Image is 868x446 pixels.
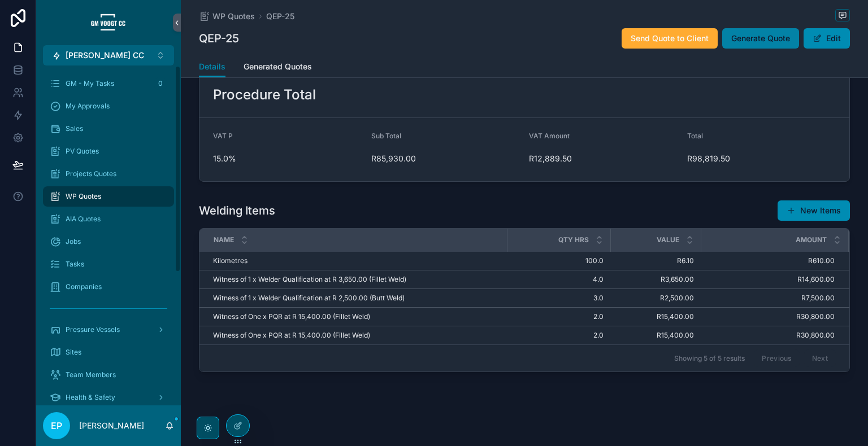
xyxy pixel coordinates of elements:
a: My Approvals [43,96,174,116]
button: Edit [804,28,850,49]
a: PV Quotes [43,141,174,161]
span: Generated Quotes [244,61,312,72]
span: Qty Hrs [558,235,589,244]
span: Name [214,235,234,244]
div: scrollable content [36,65,181,405]
span: R7,500.00 [701,294,835,303]
a: Generated Quotes [244,56,312,79]
h1: QEP-25 [199,30,239,46]
a: Sites [43,342,174,362]
span: Team Members [66,370,116,379]
a: Companies [43,277,174,297]
a: Sales [43,119,174,139]
span: PV Quotes [66,147,99,156]
span: R12,889.50 [529,153,678,164]
span: Witness of 1 x Welder Qualification at R 2,500.00 (Butt Weld) [213,294,405,303]
span: Jobs [66,237,81,246]
span: 2.0 [514,312,604,321]
p: [PERSON_NAME] [79,420,144,431]
span: 2.0 [514,331,604,340]
span: 15.0% [213,153,362,164]
span: WP Quotes [212,11,255,22]
span: VAT P [213,132,233,140]
span: [PERSON_NAME] CC [66,50,144,61]
button: Send Quote to Client [622,28,718,49]
span: Health & Safety [66,393,115,402]
h2: Procedure Total [213,86,316,104]
h1: Welding Items [199,203,275,218]
span: Total [687,132,703,140]
span: Projects Quotes [66,169,116,178]
span: R15,400.00 [617,331,694,340]
span: R2,500.00 [617,294,694,303]
span: R3,650.00 [617,275,694,284]
a: Jobs [43,231,174,252]
span: Pressure Vessels [66,325,120,334]
span: Sites [66,348,81,357]
button: Select Button [43,45,174,65]
span: AIA Quotes [66,215,101,224]
span: Showing 5 of 5 results [674,354,745,363]
a: Health & Safety [43,387,174,408]
span: Witness of One x PQR at R 15,400.00 (Fillet Weld) [213,331,370,340]
span: VAT Amount [529,132,570,140]
a: Team Members [43,365,174,385]
span: R15,400.00 [617,312,694,321]
span: Sub Total [371,132,401,140]
button: New Items [778,200,850,221]
a: GM - My Tasks0 [43,73,174,94]
span: R30,800.00 [701,312,835,321]
span: R30,800.00 [701,331,835,340]
span: Witness of One x PQR at R 15,400.00 (Fillet Weld) [213,312,370,321]
a: QEP-25 [266,11,294,22]
span: Details [199,61,225,72]
a: Pressure Vessels [43,320,174,340]
a: Projects Quotes [43,164,174,184]
span: R98,819.50 [687,153,836,164]
span: Companies [66,282,102,291]
a: Tasks [43,254,174,274]
span: Sales [66,124,83,133]
span: 4.0 [514,275,604,284]
div: 0 [154,77,167,90]
span: EP [51,419,62,432]
span: GM - My Tasks [66,79,114,88]
span: Generate Quote [731,33,790,44]
button: Generate Quote [722,28,799,49]
span: R610.00 [701,256,835,265]
span: Kilometres [213,256,248,265]
span: R6.10 [617,256,694,265]
span: R14,600.00 [701,275,835,284]
span: 3.0 [514,294,604,303]
span: WP Quotes [66,192,101,201]
span: Amount [796,235,827,244]
img: App logo [90,14,127,32]
span: 100.0 [514,256,604,265]
span: Value [657,235,679,244]
a: AIA Quotes [43,209,174,229]
span: My Approvals [66,102,110,111]
span: Send Quote to Client [631,33,709,44]
span: Witness of 1 x Welder Qualification at R 3,650.00 (Fillet Weld) [213,275,406,284]
span: Tasks [66,260,84,269]
a: WP Quotes [43,186,174,207]
span: R85,930.00 [371,153,520,164]
a: Details [199,56,225,78]
a: WP Quotes [199,11,255,22]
